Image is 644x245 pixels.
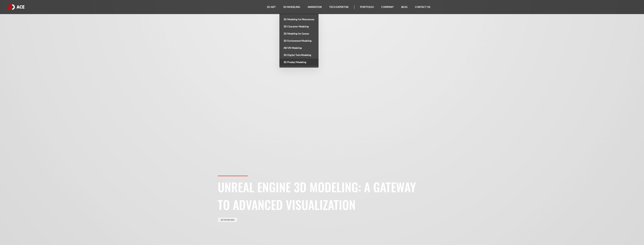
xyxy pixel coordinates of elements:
[279,59,319,66] a: 3D Product Modeling
[279,51,319,59] a: 3D Digital Twin Modeling
[279,16,319,23] a: 3D Modeling for Metaverses
[279,44,319,51] a: AR/VR Modeling
[279,30,319,37] a: 3D Modeling for Games
[279,37,319,44] a: 3D Environment Modeling
[218,218,237,222] a: 3D Modeling
[8,4,24,10] img: logo white
[218,178,426,213] h1: Unreal Engine 3D Modeling: A Gateway to Advanced Visualization
[279,23,319,30] a: 3D Character Modeling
